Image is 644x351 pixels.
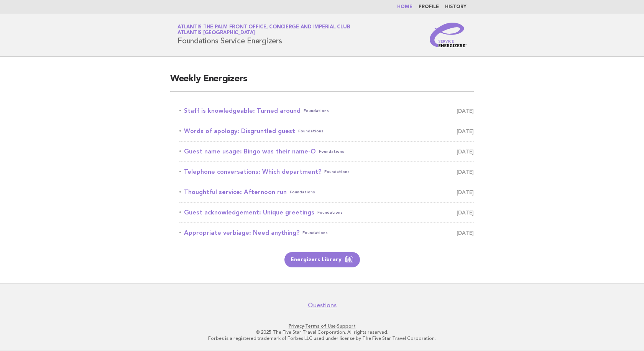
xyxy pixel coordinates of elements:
[337,323,356,329] a: Support
[179,207,474,218] a: Guest acknowledgement: Unique greetingsFoundations [DATE]
[289,323,304,329] a: Privacy
[457,187,474,198] span: [DATE]
[179,166,474,177] a: Telephone conversations: Which department?Foundations [DATE]
[177,25,350,45] h1: Foundations Service Energizers
[457,105,474,116] span: [DATE]
[457,207,474,218] span: [DATE]
[430,23,467,47] img: Service Energizers
[298,126,324,137] span: Foundations
[419,5,439,9] a: Profile
[170,73,474,92] h2: Weekly Energizers
[179,146,474,157] a: Guest name usage: Bingo was their name-OFoundations [DATE]
[87,329,557,335] p: © 2025 The Five Star Travel Corporation. All rights reserved.
[177,25,350,35] a: Atlantis The Palm Front Office, Concierge and Imperial ClubAtlantis [GEOGRAPHIC_DATA]
[305,323,336,329] a: Terms of Use
[179,187,474,198] a: Thoughtful service: Afternoon runFoundations [DATE]
[457,166,474,177] span: [DATE]
[179,105,474,116] a: Staff is knowledgeable: Turned aroundFoundations [DATE]
[319,146,344,157] span: Foundations
[457,227,474,238] span: [DATE]
[290,187,315,198] span: Foundations
[302,227,328,238] span: Foundations
[87,335,557,341] p: Forbes is a registered trademark of Forbes LLC used under license by The Five Star Travel Corpora...
[179,126,474,137] a: Words of apology: Disgruntled guestFoundations [DATE]
[324,166,350,177] span: Foundations
[177,31,255,36] span: Atlantis [GEOGRAPHIC_DATA]
[179,227,474,238] a: Appropriate verbiage: Need anything?Foundations [DATE]
[308,302,337,309] a: Questions
[457,146,474,157] span: [DATE]
[304,105,329,116] span: Foundations
[284,252,360,267] a: Energizers Library
[397,5,412,9] a: Home
[87,323,557,329] p: · ·
[445,5,467,9] a: History
[317,207,343,218] span: Foundations
[457,126,474,137] span: [DATE]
